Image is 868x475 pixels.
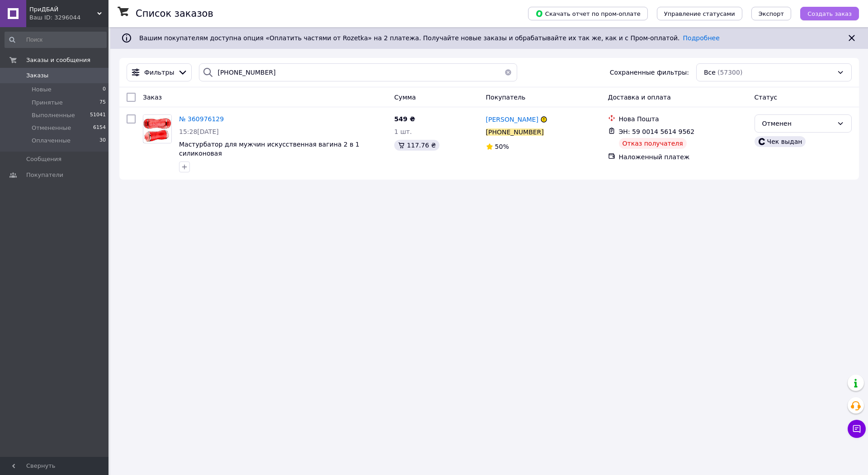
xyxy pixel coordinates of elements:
a: Фото товару [143,114,172,143]
span: Выполненные [32,111,75,119]
span: (57300) [717,69,742,76]
a: Мастурбатор для мужчин искусственная вагина 2 в 1 силиконовая [179,141,359,157]
span: Создать заказ [807,10,852,17]
span: 6154 [93,124,106,132]
span: 50% [495,143,509,150]
span: Экспорт [759,10,784,17]
span: Принятые [32,99,63,107]
span: Статус [755,94,778,101]
h1: Список заказов [136,8,213,19]
span: 549 ₴ [394,115,415,123]
a: [PERSON_NAME] [486,115,538,124]
span: 15:28[DATE] [179,128,219,135]
span: Сумма [394,94,416,101]
span: Управление статусами [664,10,735,17]
button: Экспорт [751,7,791,20]
span: Оплаченные [32,137,71,145]
span: Все [704,68,716,77]
button: Управление статусами [657,7,742,20]
span: Вашим покупателям доступна опция «Оплатить частями от Rozetka» на 2 платежа. Получайте новые зака... [139,34,720,42]
span: 0 [103,85,106,94]
div: Нова Пошта [619,114,747,123]
div: Ваш ID: 3296044 [29,14,108,22]
span: Заказ [143,94,162,101]
button: Создать заказ [800,7,859,20]
span: Заказы [26,71,48,80]
button: Очистить [499,63,517,81]
input: Поиск [5,32,107,48]
a: Подробнее [683,34,720,42]
span: ЭН: 59 0014 5614 9562 [619,128,695,135]
span: Скачать отчет по пром-оплате [535,9,641,18]
span: Покупатели [26,171,63,179]
span: Сообщения [26,155,61,163]
div: 117.76 ₴ [394,140,439,151]
span: ПриДБАЙ [29,5,97,14]
span: Доставка и оплата [608,94,671,101]
span: 30 [99,137,106,145]
div: Отказ получателя [619,138,687,149]
span: Новые [32,85,52,94]
span: Сохраненные фильтры: [610,68,689,77]
span: 75 [99,99,106,107]
span: Отмененные [32,124,71,132]
div: [PHONE_NUMBER] [486,128,544,136]
img: Фото товару [143,115,171,143]
button: Скачать отчет по пром-оплате [528,7,648,20]
span: 1 шт. [394,128,412,135]
button: Чат с покупателем [848,420,866,438]
span: Покупатель [486,94,526,101]
div: Наложенный платеж [619,152,747,161]
span: [PERSON_NAME] [486,116,538,123]
span: 51041 [90,111,106,119]
a: Создать заказ [791,9,859,17]
div: Отменен [762,119,833,128]
span: Фильтры [144,68,174,77]
span: Заказы и сообщения [26,56,90,64]
a: № 360976129 [179,115,224,123]
div: Чек выдан [755,136,806,147]
input: Поиск по номеру заказа, ФИО покупателя, номеру телефона, Email, номеру накладной [199,63,517,81]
